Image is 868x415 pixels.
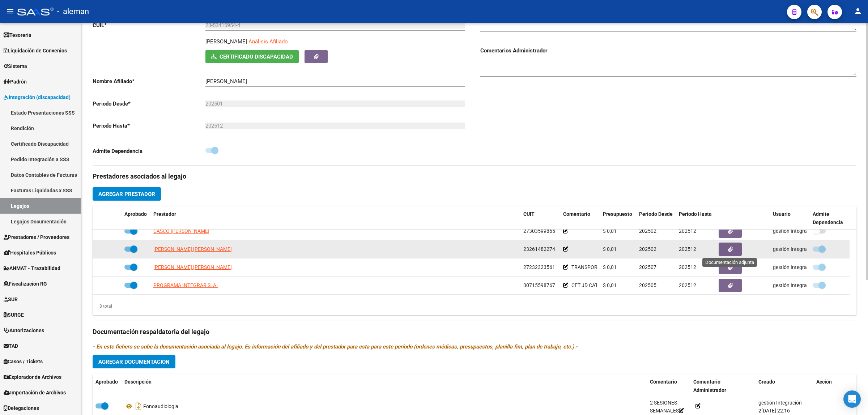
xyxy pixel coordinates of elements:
span: - aleman [57,4,89,20]
div: Fonoaudiologia [124,401,644,412]
p: [PERSON_NAME] [205,38,247,46]
span: SUR [4,295,18,303]
p: Admite Dependencia [93,147,205,155]
span: CET JD CATEG A + DEPENDENCIA (CAMBIO DE PRESTADOR) [571,282,708,288]
span: Agregar Prestador [98,191,155,197]
datatable-header-cell: Descripción [122,374,647,398]
span: [PERSON_NAME] [PERSON_NAME] [153,264,232,270]
span: TAD [4,342,18,350]
span: Sistema [4,62,27,70]
span: gestión Integración 2 [DATE] [773,264,838,270]
span: 30715598767 [523,282,555,288]
datatable-header-cell: Acción [813,374,850,398]
span: 202512 [679,246,696,252]
datatable-header-cell: Admite Dependencia [810,206,850,230]
h3: Documentación respaldatoria del legajo [93,327,856,337]
mat-icon: person [854,7,862,16]
span: Tesorería [4,31,31,39]
span: Explorador de Archivos [4,373,61,381]
span: Prestadores / Proveedores [4,233,69,241]
span: 202512 [679,282,696,288]
button: Agregar Prestador [93,187,161,201]
span: gestión Integración 2 [758,400,802,414]
span: Aprobado [95,379,118,385]
span: 202507 [639,264,656,270]
i: - En este fichero se sube la documentación asociada al legajo. Es información del afiliado y del ... [93,343,578,350]
span: TRANSPORTE A CET + DEPENDENCIA (CAMBIO DE PRESTADOR) [571,264,716,270]
span: Periodo Desde [639,211,673,217]
span: $ 0,01 [603,264,617,270]
span: Presupuesto [603,211,632,217]
span: $ 0,01 [603,246,617,252]
h3: Prestadores asociados al legajo [93,171,856,181]
span: Fiscalización RG [4,280,47,288]
datatable-header-cell: Comentario [647,374,690,398]
h3: Comentarios Administrador [480,47,856,55]
span: 23261482274 [523,246,555,252]
span: [DATE] 22:16 [761,408,790,414]
datatable-header-cell: Comentario [560,206,600,230]
span: Usuario [773,211,791,217]
span: Acción [816,379,832,385]
span: 202502 [639,228,656,234]
p: Nombre Afiliado [93,77,205,85]
datatable-header-cell: Periodo Desde [636,206,676,230]
span: gestión Integración 2 [DATE] [773,228,838,234]
span: Casos / Tickets [4,358,43,365]
mat-icon: menu [6,7,14,16]
div: 8 total [93,302,112,310]
datatable-header-cell: Presupuesto [600,206,636,230]
datatable-header-cell: Aprobado [93,374,122,398]
span: 202512 [679,264,696,270]
span: gestión Integración 2 [DATE] [773,246,838,252]
span: [PERSON_NAME] [PERSON_NAME] [153,246,232,252]
span: Liquidación de Convenios [4,47,67,55]
datatable-header-cell: Usuario [770,206,810,230]
span: Comentario [650,379,677,385]
span: Hospitales Públicos [4,249,56,257]
datatable-header-cell: CUIT [520,206,560,230]
span: 202505 [639,282,656,288]
span: Integración (discapacidad) [4,93,71,101]
span: ANMAT - Trazabilidad [4,264,60,272]
p: Periodo Hasta [93,122,205,130]
span: Análisis Afiliado [248,38,288,45]
span: Descripción [124,379,152,385]
span: 2 SESIONES SEMANALES [650,400,684,414]
datatable-header-cell: Comentario Administrador [690,374,756,398]
span: CUIT [523,211,535,217]
span: 27232323561 [523,264,555,270]
datatable-header-cell: Creado [756,374,813,398]
span: SURGE [4,311,24,319]
span: Comentario [563,211,590,217]
p: CUIL [93,21,205,29]
span: gestión Integración 2 [DATE] [773,282,838,288]
span: Agregar Documentacion [98,359,170,365]
span: Delegaciones [4,404,39,412]
span: 202502 [639,246,656,252]
span: Creado [758,379,775,385]
span: $ 0,01 [603,282,617,288]
button: Agregar Documentacion [93,355,175,368]
span: Importación de Archivos [4,389,66,397]
div: Open Intercom Messenger [843,390,861,408]
datatable-header-cell: Periodo Hasta [676,206,716,230]
span: Aprobado [124,211,147,217]
span: $ 0,01 [603,228,617,234]
datatable-header-cell: Aprobado [122,206,150,230]
span: Certificado Discapacidad [220,54,293,60]
span: Padrón [4,78,27,86]
span: Prestador [153,211,176,217]
span: CASCO [PERSON_NAME] [153,228,209,234]
span: PROGRAMA INTEGRAR S. A. [153,282,218,288]
span: Comentario Administrador [693,379,726,393]
i: Descargar documento [134,401,143,412]
span: Autorizaciones [4,326,44,334]
span: 202512 [679,228,696,234]
button: Certificado Discapacidad [205,50,299,63]
p: Periodo Desde [93,100,205,108]
span: Admite Dependencia [813,211,843,225]
span: Periodo Hasta [679,211,712,217]
span: 27303599865 [523,228,555,234]
datatable-header-cell: Prestador [150,206,520,230]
